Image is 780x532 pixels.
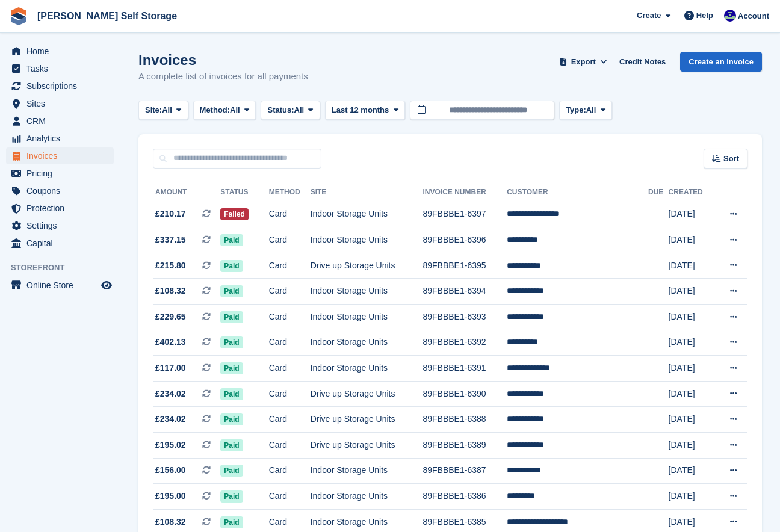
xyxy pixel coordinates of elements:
span: Paid [220,413,243,425]
button: Type: All [559,101,612,120]
span: CRM [26,113,99,129]
td: [DATE] [669,356,714,382]
th: Customer [507,183,648,202]
span: All [230,104,240,116]
span: Storefront [11,262,120,274]
a: menu [6,200,114,217]
span: Failed [220,208,249,220]
span: Capital [26,235,99,252]
span: Method: [200,104,231,116]
td: 89FBBBE1-6394 [422,279,507,305]
span: £195.02 [155,439,186,451]
span: Paid [220,439,243,451]
a: menu [6,43,114,60]
td: Indoor Storage Units [311,330,423,356]
td: 89FBBBE1-6390 [422,381,507,407]
button: Status: All [261,101,320,120]
a: Credit Notes [614,52,670,72]
a: menu [6,130,114,147]
td: 89FBBBE1-6395 [422,253,507,279]
span: Settings [26,217,99,234]
td: [DATE] [669,253,714,279]
a: menu [6,147,114,164]
td: 89FBBBE1-6396 [422,227,507,253]
th: Site [311,183,423,202]
th: Invoice Number [422,183,507,202]
button: Last 12 months [325,101,405,120]
td: 89FBBBE1-6387 [422,458,507,484]
td: [DATE] [669,305,714,330]
td: Card [269,356,311,382]
td: Card [269,202,311,227]
td: Card [269,407,311,433]
td: Drive up Storage Units [311,381,423,407]
td: [DATE] [669,407,714,433]
span: £108.32 [155,285,186,297]
td: 89FBBBE1-6386 [422,484,507,510]
a: [PERSON_NAME] Self Storage [32,6,182,26]
span: Subscriptions [26,78,99,94]
span: Paid [220,234,243,246]
td: [DATE] [669,381,714,407]
td: [DATE] [669,330,714,356]
span: £234.02 [155,388,186,400]
a: menu [6,235,114,252]
td: Indoor Storage Units [311,356,423,382]
a: menu [6,95,114,112]
span: Paid [220,490,243,503]
a: Create an Invoice [680,52,762,72]
td: 89FBBBE1-6392 [422,330,507,356]
a: menu [6,165,114,182]
span: £337.15 [155,234,186,246]
td: [DATE] [669,458,714,484]
span: Last 12 months [332,104,389,116]
span: Paid [220,260,243,272]
button: Export [557,52,610,72]
a: menu [6,277,114,294]
span: Type: [566,104,586,116]
span: Analytics [26,130,99,147]
td: 89FBBBE1-6391 [422,356,507,382]
td: 89FBBBE1-6389 [422,433,507,459]
span: All [162,104,172,116]
span: Home [26,43,99,60]
span: £229.65 [155,311,186,323]
th: Amount [153,183,220,202]
a: menu [6,182,114,199]
p: A complete list of invoices for all payments [138,70,308,84]
span: All [294,104,305,116]
td: Indoor Storage Units [311,227,423,253]
td: Card [269,381,311,407]
span: Help [696,10,713,22]
span: £402.13 [155,336,186,348]
td: Card [269,484,311,510]
span: Protection [26,200,99,217]
span: £210.17 [155,208,186,220]
button: Site: All [138,101,188,120]
span: Paid [220,516,243,528]
span: Status: [267,104,294,116]
span: £195.00 [155,490,186,503]
td: Indoor Storage Units [311,279,423,305]
td: Drive up Storage Units [311,407,423,433]
span: £234.02 [155,413,186,425]
td: Card [269,458,311,484]
a: menu [6,78,114,94]
img: stora-icon-8386f47178a22dfd0bd8f6a31ec36ba5ce8667c1dd55bd0f319d3a0aa187defe.svg [10,7,28,25]
span: £215.80 [155,259,186,272]
th: Due [648,183,669,202]
td: Card [269,305,311,330]
button: Method: All [193,101,256,120]
td: Indoor Storage Units [311,458,423,484]
td: Card [269,279,311,305]
span: Online Store [26,277,99,294]
td: Drive up Storage Units [311,433,423,459]
h1: Invoices [138,52,308,68]
span: Paid [220,465,243,477]
td: Indoor Storage Units [311,484,423,510]
td: 89FBBBE1-6388 [422,407,507,433]
td: [DATE] [669,279,714,305]
span: £117.00 [155,362,186,374]
span: Pricing [26,165,99,182]
span: £108.32 [155,516,186,528]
